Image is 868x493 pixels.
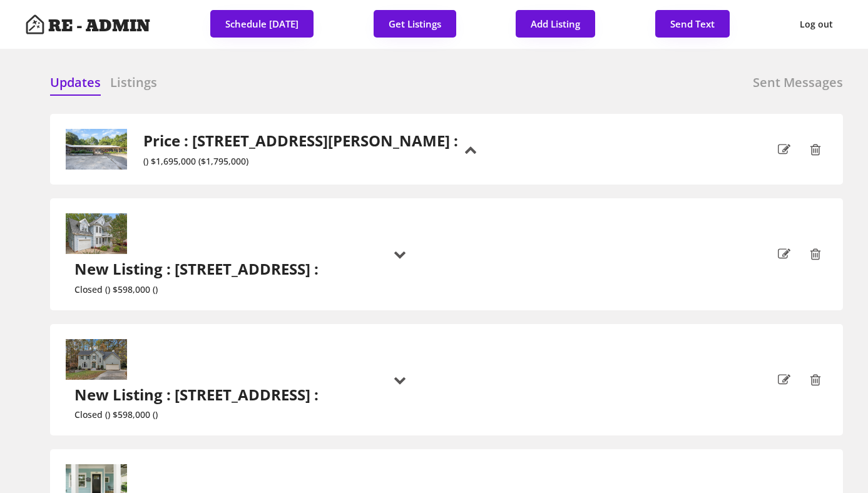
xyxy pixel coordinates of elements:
img: 20241107145433317487000000-o.jpg [65,339,128,380]
img: 20250522134628364911000000-o.jpg [65,129,128,170]
button: Schedule [DATE] [210,10,314,38]
h4: RE - ADMIN [48,18,150,34]
div: Closed () $598,000 () [74,285,323,295]
button: Log out [790,10,843,39]
h2: Price : [STREET_ADDRESS][PERSON_NAME] : [143,132,458,150]
h2: New Listing : [STREET_ADDRESS] : [74,386,323,404]
img: Artboard%201%20copy%203.svg [25,14,45,34]
h6: Updates [50,74,101,91]
h6: Sent Messages [753,74,843,91]
button: Get Listings [374,10,456,38]
h2: New Listing : [STREET_ADDRESS] : [74,260,323,278]
img: 20240905231728520481000000-o.jpg [65,213,128,254]
div: Closed () $598,000 () [74,410,323,420]
button: Send Text [655,10,730,38]
h6: Listings [110,74,157,91]
div: () $1,695,000 ($1,795,000) [143,156,458,167]
button: Add Listing [516,10,595,38]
